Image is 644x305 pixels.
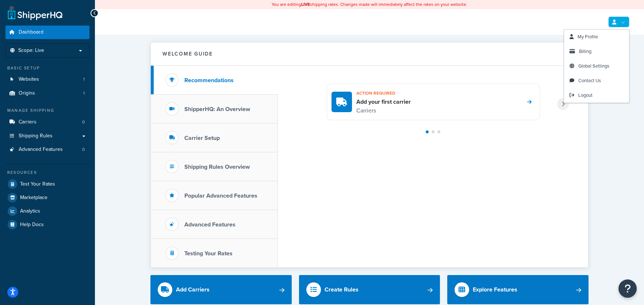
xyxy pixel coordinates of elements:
span: Global Settings [578,62,609,69]
button: Welcome Guide [151,42,588,66]
span: Dashboard [19,29,43,35]
a: Shipping Rules [5,129,89,143]
span: Test Your Rates [20,181,55,187]
a: Dashboard [5,26,89,39]
a: Test Your Rates [5,178,89,191]
a: Marketplace [5,191,89,204]
li: Carriers [5,115,89,129]
button: Open Resource Center [618,279,637,298]
a: Carriers0 [5,115,89,129]
a: Contact Us [564,73,629,88]
span: Analytics [20,208,40,214]
a: Analytics [5,205,89,218]
b: LIVE [301,1,310,8]
h3: Advanced Features [184,221,235,228]
a: Explore Features [447,275,589,304]
a: My Profile [564,30,629,44]
span: Contact Us [578,77,601,84]
div: Manage Shipping [5,107,89,114]
a: Help Docs [5,218,89,231]
div: Add Carriers [176,285,210,295]
a: Add Carriers [150,275,292,304]
span: Scope: Live [18,47,44,54]
h3: ShipperHQ: An Overview [184,106,250,113]
a: Global Settings [564,59,629,73]
span: Advanced Features [19,146,63,153]
span: Websites [19,76,39,83]
h3: Action required [356,88,411,98]
li: Websites [5,73,89,86]
div: Explore Features [473,285,517,295]
span: 0 [82,146,85,153]
h3: Carrier Setup [184,135,220,141]
a: Advanced Features0 [5,143,89,156]
span: 1 [83,76,85,83]
h3: Testing Your Rates [184,250,233,257]
h4: Add your first carrier [356,98,411,106]
li: Advanced Features [5,143,89,156]
span: 0 [82,119,85,125]
span: Billing [579,48,591,55]
div: Basic Setup [5,65,89,71]
a: Origins1 [5,87,89,100]
a: Logout [564,88,629,103]
span: Help Docs [20,222,44,228]
span: Origins [19,90,35,96]
a: Billing [564,44,629,59]
p: Carriers [356,106,411,115]
span: Marketplace [20,195,47,201]
h3: Popular Advanced Features [184,192,257,199]
li: Origins [5,87,89,100]
div: Resources [5,169,89,176]
h2: Welcome Guide [162,51,213,57]
div: Create Rules [325,285,359,295]
span: Logout [578,92,593,99]
span: My Profile [578,33,598,40]
span: Carriers [19,119,37,125]
span: Shipping Rules [19,133,53,139]
a: Websites1 [5,73,89,86]
span: 1 [83,90,85,96]
a: Create Rules [299,275,440,304]
h3: Shipping Rules Overview [184,164,250,170]
h3: Recommendations [184,77,234,84]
